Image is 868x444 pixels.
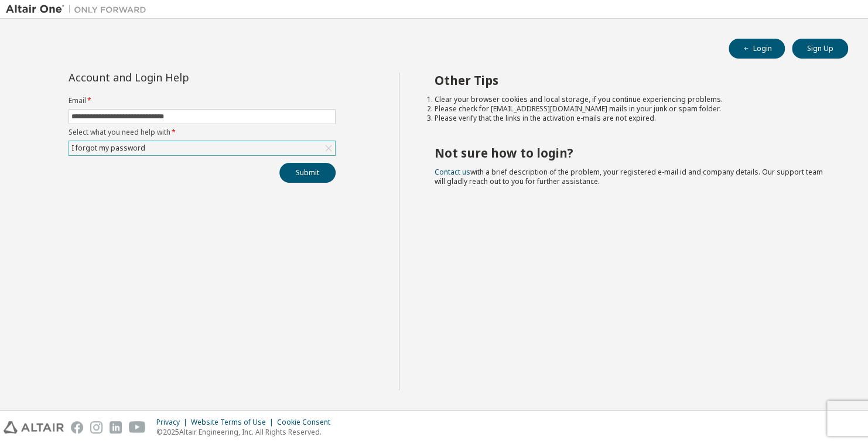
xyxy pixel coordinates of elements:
img: facebook.svg [71,421,83,433]
img: altair_logo.svg [4,421,64,433]
img: linkedin.svg [110,421,122,433]
div: Privacy [156,418,191,427]
li: Please check for [EMAIL_ADDRESS][DOMAIN_NAME] mails in your junk or spam folder. [435,104,828,114]
a: Contact us [435,167,470,177]
label: Email [69,96,336,105]
img: youtube.svg [129,421,146,433]
label: Select what you need help with [69,128,336,137]
span: with a brief description of the problem, your registered e-mail id and company details. Our suppo... [435,167,823,186]
button: Login [729,39,785,59]
div: Website Terms of Use [191,418,277,427]
p: © 2025 Altair Engineering, Inc. All Rights Reserved. [156,427,337,437]
div: Cookie Consent [277,418,337,427]
div: I forgot my password [69,141,335,155]
li: Please verify that the links in the activation e-mails are not expired. [435,114,828,123]
button: Submit [279,163,336,183]
button: Sign Up [792,39,848,59]
h2: Other Tips [435,73,828,88]
img: instagram.svg [90,421,102,433]
img: Altair One [6,4,152,15]
li: Clear your browser cookies and local storage, if you continue experiencing problems. [435,95,828,104]
div: I forgot my password [70,142,147,155]
div: Account and Login Help [69,73,282,82]
h2: Not sure how to login? [435,145,828,160]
